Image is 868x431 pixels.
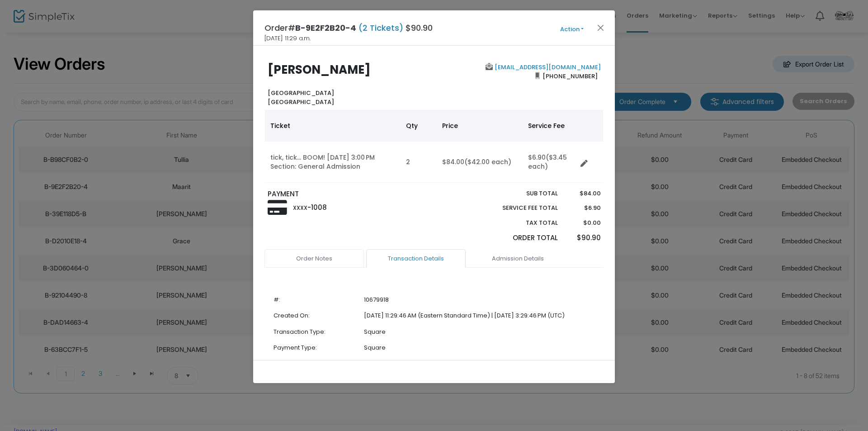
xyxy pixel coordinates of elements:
[364,340,593,356] td: Square
[356,22,406,33] span: (2 Tickets)
[366,249,466,268] a: Transaction Details
[364,292,593,308] td: 10679918
[523,142,577,183] td: $6.90
[437,142,523,183] td: $84.00
[295,22,356,33] span: B-9E2F2B20-4
[481,204,558,213] p: Service Fee Total
[265,110,401,142] th: Ticket
[401,110,437,142] th: Qty
[293,204,307,212] span: XXXX
[268,189,430,199] p: PAYMENT
[468,249,567,268] a: Admission Details
[264,34,311,43] span: [DATE] 11:29 a.m.
[364,324,593,340] td: Square
[566,189,600,198] p: $84.00
[274,340,364,356] td: Payment Type:
[268,62,371,78] b: [PERSON_NAME]
[268,89,334,106] b: [GEOGRAPHIC_DATA] [GEOGRAPHIC_DATA]
[274,356,364,372] td: Transaction Number:
[566,218,600,227] p: $0.00
[545,24,599,34] button: Action
[364,308,593,324] td: [DATE] 11:29:46 AM (Eastern Standard Time) | [DATE] 3:29:46 PM (UTC)
[401,142,437,183] td: 2
[274,292,364,308] td: #:
[595,22,607,33] button: Close
[274,324,364,340] td: Transaction Type:
[265,142,401,183] td: tick, tick... BOOM! [DATE] 3:00 PM Section: General Admission
[307,203,327,212] span: -1008
[264,22,433,34] h4: Order# $90.90
[528,153,567,171] span: ($3.45 each)
[493,63,601,71] a: [EMAIL_ADDRESS][DOMAIN_NAME]
[481,189,558,198] p: Sub total
[437,110,523,142] th: Price
[566,233,600,243] p: $90.90
[364,356,593,372] td: DntZEjPCM7aXFWaA0IpOBQcuJsZZY
[464,157,511,166] span: ($42.00 each)
[523,110,577,142] th: Service Fee
[265,110,603,183] div: Data table
[481,233,558,243] p: Order Total
[274,308,364,324] td: Created On:
[566,204,600,213] p: $6.90
[540,69,601,83] span: [PHONE_NUMBER]
[481,218,558,227] p: Tax Total
[264,249,364,268] a: Order Notes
